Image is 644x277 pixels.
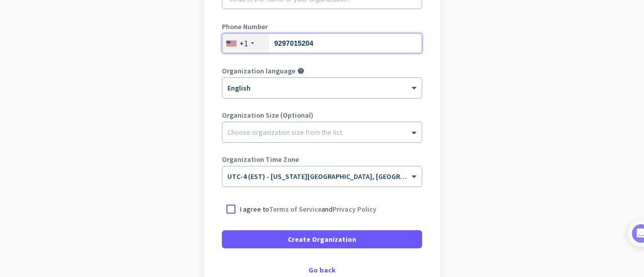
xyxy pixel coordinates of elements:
label: Organization Time Zone [222,156,422,163]
p: I agree to and [240,204,376,214]
input: 201-555-0123 [222,33,422,53]
div: Go back [222,266,422,273]
div: +1 [239,38,248,48]
i: help [297,67,304,74]
a: Terms of Service [269,205,321,214]
label: Organization language [222,67,295,74]
span: Create Organization [288,234,356,244]
a: Privacy Policy [333,205,376,214]
label: Organization Size (Optional) [222,112,422,119]
button: Create Organization [222,230,422,248]
label: Phone Number [222,23,422,30]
